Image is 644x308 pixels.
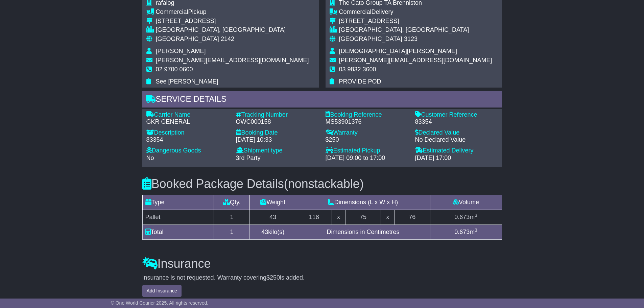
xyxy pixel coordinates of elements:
span: 3123 [404,35,418,42]
div: [STREET_ADDRESS] [339,18,492,25]
div: Delivery [339,8,492,16]
div: Booking Reference [326,111,408,119]
span: 03 9832 3600 [339,66,376,73]
td: 43 [250,210,296,224]
div: OWC000158 [236,118,319,126]
div: 83354 [146,136,229,144]
sup: 3 [475,213,477,218]
td: 75 [345,210,381,224]
div: MS53901376 [326,118,408,126]
td: 1 [214,210,250,224]
span: 0.673 [454,214,470,220]
td: Dimensions (L x W x H) [296,195,430,210]
div: Carrier Name [146,111,229,119]
span: (nonstackable) [284,177,364,191]
div: Estimated Delivery [415,147,498,155]
div: Customer Reference [415,111,498,119]
span: See [PERSON_NAME] [156,78,218,85]
td: m [430,210,502,224]
td: 118 [296,210,332,224]
div: [DATE] 17:00 [415,155,498,162]
div: Booking Date [236,129,319,137]
div: [DATE] 09:00 to 17:00 [326,155,408,162]
div: $250 [326,136,408,144]
td: m [430,224,502,239]
span: Commercial [156,8,188,15]
td: Pallet [142,210,214,224]
span: © One World Courier 2025. All rights reserved. [111,300,209,306]
span: [GEOGRAPHIC_DATA] [156,35,219,42]
div: Warranty [326,129,408,137]
td: x [381,210,394,224]
td: Weight [250,195,296,210]
div: Declared Value [415,129,498,137]
span: PROVIDE POD [339,78,381,85]
sup: 3 [475,228,477,233]
span: [PERSON_NAME][EMAIL_ADDRESS][DOMAIN_NAME] [339,57,492,64]
div: Estimated Pickup [326,147,408,155]
span: [DEMOGRAPHIC_DATA][PERSON_NAME] [339,48,457,54]
h3: Booked Package Details [142,177,502,191]
div: Pickup [156,8,309,16]
span: [PERSON_NAME] [156,48,206,54]
span: Commercial [339,8,372,15]
span: 0.673 [454,229,470,235]
td: Volume [430,195,502,210]
div: GKR GENERAL [146,118,229,126]
span: [GEOGRAPHIC_DATA] [339,35,402,42]
td: 76 [394,210,430,224]
div: [DATE] 10:33 [236,136,319,144]
span: 2142 [221,35,234,42]
div: 83354 [415,118,498,126]
td: Dimensions in Centimetres [296,224,430,239]
span: 02 9700 0600 [156,66,193,73]
div: Insurance is not requested. Warranty covering is added. [142,274,502,282]
td: kilo(s) [250,224,296,239]
span: No [146,155,154,161]
h3: Insurance [142,257,502,270]
button: Add Insurance [142,285,182,297]
div: Dangerous Goods [146,147,229,155]
td: 1 [214,224,250,239]
div: Service Details [142,91,502,109]
td: Total [142,224,214,239]
td: Qty. [214,195,250,210]
span: 3rd Party [236,155,261,161]
span: [PERSON_NAME][EMAIL_ADDRESS][DOMAIN_NAME] [156,57,309,64]
div: [GEOGRAPHIC_DATA], [GEOGRAPHIC_DATA] [339,26,492,34]
div: Shipment type [236,147,319,155]
td: x [332,210,345,224]
div: [GEOGRAPHIC_DATA], [GEOGRAPHIC_DATA] [156,26,309,34]
div: [STREET_ADDRESS] [156,18,309,25]
div: Tracking Number [236,111,319,119]
span: $250 [266,274,280,281]
div: No Declared Value [415,136,498,144]
span: 43 [261,229,268,235]
div: Description [146,129,229,137]
td: Type [142,195,214,210]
